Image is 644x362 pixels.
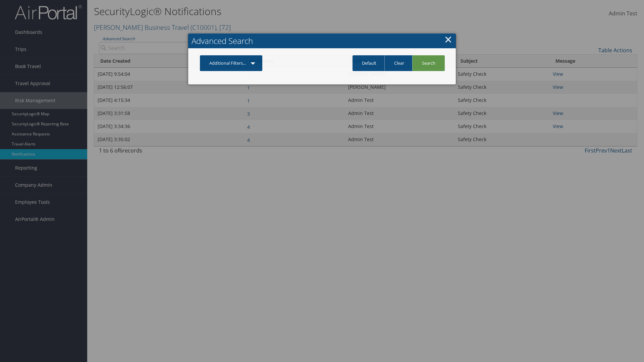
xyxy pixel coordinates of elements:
h2: Advanced Search [188,34,456,48]
a: Default [353,55,386,71]
a: Close [444,33,452,46]
a: Search [412,55,445,71]
a: Clear [384,55,414,71]
a: Additional Filters... [200,55,262,71]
